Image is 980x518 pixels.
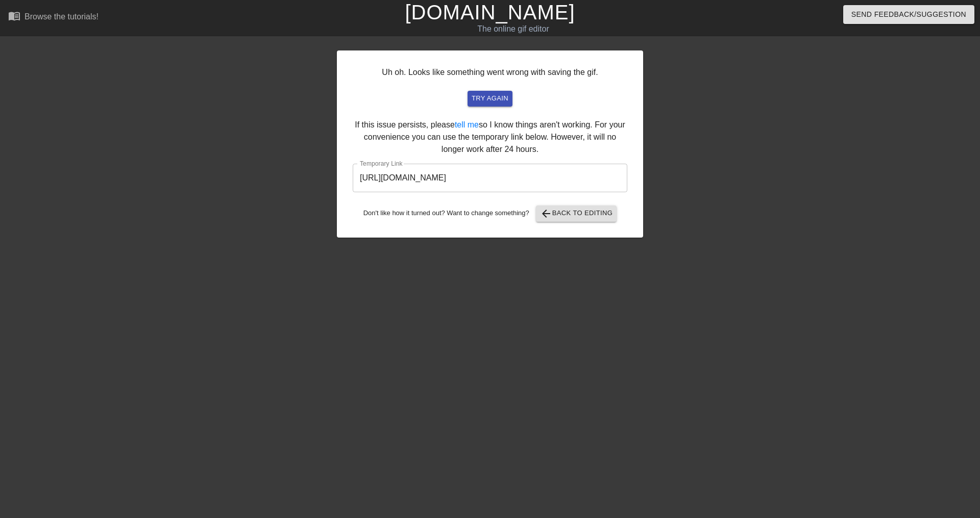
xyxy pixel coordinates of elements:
[536,205,617,222] button: Back to Editing
[353,164,627,192] input: bare
[843,5,974,24] button: Send Feedback/Suggestion
[455,120,479,129] a: tell me
[405,1,575,23] a: [DOMAIN_NAME]
[540,208,613,220] span: Back to Editing
[540,208,552,220] span: arrow_back
[337,50,643,238] div: Uh oh. Looks like something went wrong with saving the gif. If this issue persists, please so I k...
[353,205,627,222] div: Don't like how it turned out? Want to change something?
[8,10,99,25] a: Browse the tutorials!
[468,91,512,107] button: try again
[472,93,508,105] span: try again
[24,12,99,21] div: Browse the tutorials!
[8,10,20,22] span: menu_book
[851,8,966,21] span: Send Feedback/Suggestion
[332,23,695,35] div: The online gif editor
